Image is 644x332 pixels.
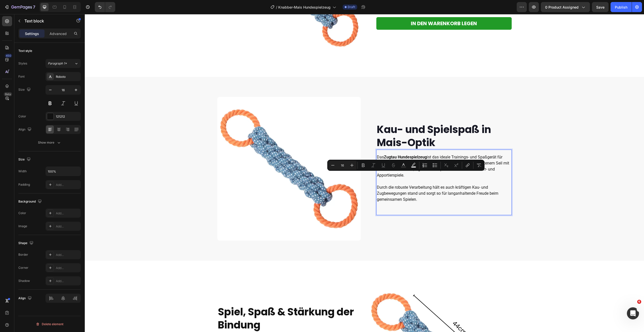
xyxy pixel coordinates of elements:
button: 7 [2,2,37,12]
button: Paragraph 1* [46,59,81,68]
button: 0 product assigned [541,2,590,12]
div: Roboto [56,75,79,79]
div: Undo/Redo [95,2,115,12]
p: Kau- und Spielspaß in Mais-Optik [292,109,426,135]
button: Publish [611,2,632,12]
button: Delete element [18,320,81,328]
div: Rich Text Editor. Editing area: main [292,140,427,189]
div: Text style [18,49,32,53]
div: Delete element [36,321,63,327]
p: Durch die robuste Verarbeitung hält es auch kräftigen Kau- und Zugbewegungen stand und sorgt so f... [292,170,426,188]
span: Paragraph 1* [48,61,67,66]
div: Size [18,156,32,163]
strong: Spiel, Spaß & Stärkung der Bindung [133,291,269,318]
p: Text block [24,18,67,24]
span: 0 product assigned [545,5,579,10]
div: Border [18,252,28,257]
div: Editor contextual toolbar [327,160,485,171]
div: Add... [56,279,79,283]
p: 7 [33,4,35,10]
div: Font [18,74,25,79]
div: Styles [18,61,27,66]
div: 450 [5,54,12,58]
h2: Rich Text Editor. Editing area: main [292,108,427,136]
input: Auto [46,167,80,176]
span: Draft [348,5,355,9]
iframe: Intercom live chat [627,307,639,319]
div: Add... [56,253,79,257]
span: Save [596,5,605,9]
div: Add... [56,183,79,187]
div: Size [18,86,32,93]
button: Show more [18,138,81,147]
span: 6 [637,300,641,304]
button: Save [592,2,609,12]
p: Settings [25,31,39,36]
div: Background [18,198,43,205]
div: Add... [56,211,79,216]
img: gempages_458127380590887873-2c5fc6d6-d9ac-48d3-82f5-372ad3796d16.png [133,83,276,226]
div: Shadow [18,279,30,283]
span: / [276,5,277,10]
div: Color [18,211,26,215]
div: Show more [38,140,61,145]
div: Align [18,295,33,302]
div: Add... [56,224,79,229]
span: Knabber-Mais Hundespielzeug [278,5,331,10]
div: 121212 [56,114,79,119]
div: Publish [615,5,627,10]
div: Shape [18,240,34,247]
p: Das ist das ideale Trainings- und Spaßgerät für deinen Vierbeiner. Hergestellt aus strapazierfähi... [292,140,426,164]
iframe: Design area [85,14,644,332]
p: Advanced [50,31,67,36]
div: Add... [56,266,79,270]
div: Image [18,224,27,228]
div: Align [18,126,32,133]
div: Color [18,114,26,119]
strong: Zugtau Hundespielzeug [299,141,342,145]
div: Corner [18,265,28,270]
div: Width [18,169,27,174]
div: Beta [4,92,12,96]
div: Padding [18,182,30,187]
